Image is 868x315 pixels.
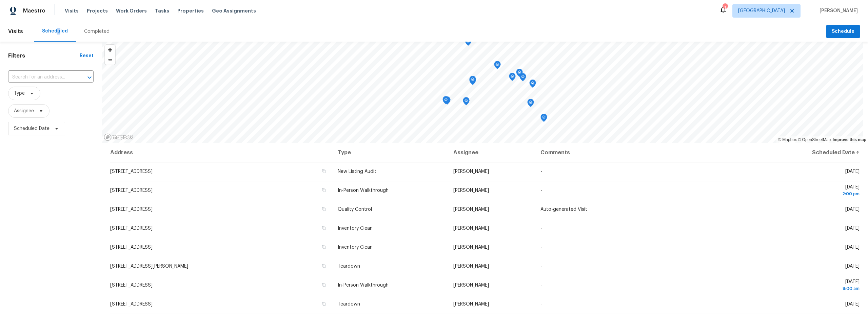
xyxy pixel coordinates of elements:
span: [PERSON_NAME] [817,7,858,14]
th: Comments [535,143,760,162]
span: [DATE] [845,226,860,231]
div: Map marker [463,97,470,108]
span: [DATE] [845,169,860,174]
button: Schedule [826,25,860,39]
button: Copy Address [321,206,327,212]
span: Assignee [14,108,34,114]
span: [PERSON_NAME] [453,169,489,174]
span: Quality Control [338,207,372,212]
span: Teardown [338,264,360,269]
span: - [540,169,542,174]
span: [PERSON_NAME] [453,283,489,288]
div: Map marker [527,99,534,109]
span: [DATE] [845,302,860,307]
div: Map marker [442,96,449,107]
button: Zoom out [105,55,115,65]
span: Maestro [23,7,45,14]
div: Map marker [540,114,547,124]
div: 2:00 pm [766,190,860,197]
canvas: Map [102,42,863,143]
span: Teardown [338,302,360,307]
div: Map marker [519,73,526,84]
div: Map marker [494,61,501,71]
h1: Filters [8,52,80,59]
span: [GEOGRAPHIC_DATA] [738,7,785,14]
div: Map marker [469,76,476,86]
th: Address [110,143,332,162]
span: In-Person Walkthrough [338,283,389,288]
span: Schedule [832,27,854,36]
th: Assignee [448,143,535,162]
div: Map marker [516,69,523,79]
button: Copy Address [321,187,327,193]
button: Copy Address [321,168,327,174]
span: Tasks [155,8,169,13]
span: [PERSON_NAME] [453,226,489,231]
button: Copy Address [321,244,327,250]
div: Completed [84,28,110,35]
span: [DATE] [845,207,860,212]
span: [STREET_ADDRESS][PERSON_NAME] [110,264,188,269]
span: [DATE] [766,279,860,292]
span: Work Orders [116,7,147,14]
button: Copy Address [321,263,327,269]
span: Inventory Clean [338,226,373,231]
button: Copy Address [321,282,327,288]
span: [PERSON_NAME] [453,264,489,269]
div: Map marker [509,73,516,83]
button: Copy Address [321,301,327,307]
span: [STREET_ADDRESS] [110,245,153,250]
button: Zoom in [105,45,115,55]
span: [PERSON_NAME] [453,245,489,250]
span: [PERSON_NAME] [453,188,489,193]
span: Zoom out [105,55,115,65]
div: Map marker [465,38,472,48]
span: - [540,245,542,250]
span: [DATE] [845,264,860,269]
span: [STREET_ADDRESS] [110,169,153,174]
span: Visits [65,7,79,14]
div: 1 [723,4,727,11]
button: Copy Address [321,225,327,231]
span: Properties [177,7,204,14]
div: Reset [80,52,94,59]
th: Scheduled Date ↑ [760,143,860,162]
a: Mapbox [778,137,797,142]
span: [STREET_ADDRESS] [110,207,153,212]
span: [DATE] [766,185,860,197]
a: Mapbox homepage [104,133,134,141]
span: New Listing Audit [338,169,376,174]
span: Inventory Clean [338,245,373,250]
span: [STREET_ADDRESS] [110,302,153,307]
span: In-Person Walkthrough [338,188,389,193]
span: Auto-generated Visit [540,207,587,212]
span: Geo Assignments [212,7,256,14]
span: [DATE] [845,245,860,250]
span: - [540,226,542,231]
span: - [540,188,542,193]
div: Scheduled [42,28,68,35]
a: Improve this map [833,137,866,142]
th: Type [332,143,448,162]
span: [STREET_ADDRESS] [110,226,153,231]
a: OpenStreetMap [798,137,831,142]
div: 8:00 am [766,285,860,292]
span: [STREET_ADDRESS] [110,283,153,288]
span: - [540,283,542,288]
button: Open [85,73,94,82]
span: - [540,302,542,307]
input: Search for an address... [8,72,75,83]
span: Scheduled Date [14,125,50,132]
span: - [540,264,542,269]
span: Projects [87,7,108,14]
span: [STREET_ADDRESS] [110,188,153,193]
div: Map marker [529,80,536,90]
span: Visits [8,24,23,39]
span: [PERSON_NAME] [453,302,489,307]
span: Type [14,90,25,97]
span: [PERSON_NAME] [453,207,489,212]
